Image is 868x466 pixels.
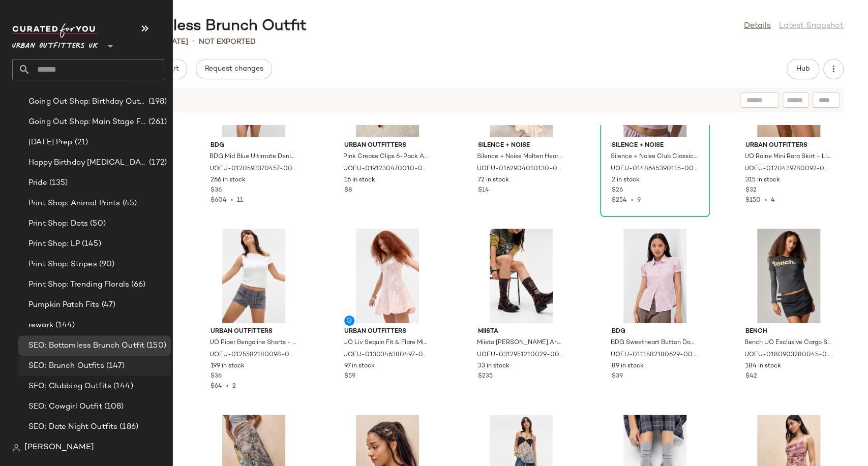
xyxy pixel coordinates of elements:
p: Not Exported [199,37,256,47]
span: Print Shop: LP [28,238,80,250]
span: Print Shop: Dots [28,218,88,230]
span: BDG Sweetheart Button Down Blouse - Pink XS at Urban Outfitters [611,338,697,348]
span: • [761,197,771,204]
img: 0111582180629_066_a2 [604,229,706,323]
span: $36 [211,372,222,381]
span: UO Piper Bengaline Shorts - Grey XS at Urban Outfitters [209,338,296,348]
span: (172) [147,157,167,169]
span: Hub [796,65,810,73]
span: (147) [104,360,125,372]
span: (145) [80,238,101,250]
span: SEO: Date Night Outfits [28,421,117,433]
span: Bench [745,327,832,336]
span: (150) [144,340,166,352]
span: $42 [745,372,757,381]
span: (198) [146,96,167,108]
span: 266 in stock [211,176,246,185]
span: 89 in stock [612,362,644,371]
span: 9 [637,197,641,204]
span: SEO: Brunch Outfits [28,360,104,372]
span: 2 [232,383,236,390]
img: svg%3e [12,444,20,452]
span: $64 [211,383,222,390]
span: $254 [612,197,627,204]
span: UO Raine Mini Rara Skirt - Light Grey M at Urban Outfitters [744,152,831,162]
span: Pink Crease Clips 6-Pack ALL at Urban Outfitters [343,152,430,162]
span: 2 in stock [612,176,640,185]
span: (261) [146,116,167,128]
span: 184 in stock [745,362,781,371]
span: • [192,36,195,48]
span: SEO: Cowgirl Outfit [28,401,102,413]
span: Going Out Shop: Main Stage Fits [28,116,146,128]
span: 199 in stock [211,362,245,371]
span: rework [28,320,53,331]
span: $8 [344,186,352,195]
span: Request changes [204,65,263,73]
span: (50) [88,218,106,230]
span: 315 in stock [745,176,780,185]
span: 72 in stock [478,176,509,185]
span: 33 in stock [478,362,510,371]
span: UOEU-0111582180629-000-066 [611,351,697,360]
span: BDG [211,141,297,150]
span: $26 [612,186,623,195]
span: $150 [745,197,761,204]
span: UOEU-0312951210029-000-020 [477,351,563,360]
span: (90) [97,259,115,270]
span: Print Shop: Trending Florals [28,279,129,291]
span: • [227,197,237,204]
span: BDG Mid Blue Ultimate Denim Mini Skirt - Vintage Denim Medium M at Urban Outfitters [209,152,296,162]
span: Going Out Shop: Birthday Outfit [28,96,146,108]
span: UOEU-0162904010130-000-066 [477,165,563,174]
span: UO Liv Sequin Fit & Flare Mini Dress - Mauve M at Urban Outfitters [343,338,430,348]
span: (144) [111,381,133,392]
span: 11 [237,197,243,204]
span: Silence + Noise [478,141,564,150]
span: 4 [771,197,775,204]
span: Miista [478,327,564,336]
span: $32 [745,186,757,195]
img: 0180903280045_001_b [737,229,840,323]
span: UOEU-0120439780092-000-006 [744,165,831,174]
span: SEO: Bottomless Brunch Outfit [28,340,144,352]
span: UOEU-0120593370457-000-107 [209,165,296,174]
span: Urban Outfitters [745,141,832,150]
span: [PERSON_NAME] [24,442,94,454]
span: Print Shop: Animal Prints [28,198,121,209]
span: UOEU-0125582180098-000-004 [209,351,296,360]
img: cfy_white_logo.C9jOOHJF.svg [12,23,99,38]
span: (21) [73,137,88,148]
span: $36 [211,186,222,195]
span: Happy Birthday [MEDICAL_DATA] [28,157,147,169]
span: $14 [478,186,489,195]
span: SEO: Clubbing Outfits [28,381,111,392]
span: UOEU-0180903280045-000-001 [744,351,831,360]
span: Urban Outfitters [211,327,297,336]
span: (45) [121,198,137,209]
span: BDG [612,327,698,336]
img: 0312951210029_020_m [470,229,573,323]
button: Request changes [196,59,272,79]
span: 16 in stock [344,176,375,185]
span: UOEU-0148645390115-000-066 [611,165,697,174]
span: (66) [129,279,146,291]
span: • [627,197,637,204]
img: 0125582180098_004_a2 [202,229,305,323]
span: Bench UO Exclusive Cargo Skirt - Black M at Urban Outfitters [744,338,831,348]
a: Details [744,20,771,33]
span: (186) [117,421,138,433]
span: $235 [478,372,493,381]
span: Urban Outfitters [344,141,431,150]
span: Miista [PERSON_NAME] Ankle Boots - Brown UK 8 at Urban Outfitters [477,338,563,348]
span: Pumpkin Patch Fits [28,299,100,311]
span: Urban Outfitters UK [12,35,98,53]
span: $39 [612,372,623,381]
span: (144) [53,320,75,331]
span: UOEU-0130346380497-000-054 [343,351,430,360]
span: (47) [100,299,116,311]
span: Print Shop: Stripes [28,259,97,270]
span: [DATE] Prep [28,137,73,148]
button: Hub [787,59,819,79]
div: SEO: Bottomless Brunch Outfit [65,16,307,37]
